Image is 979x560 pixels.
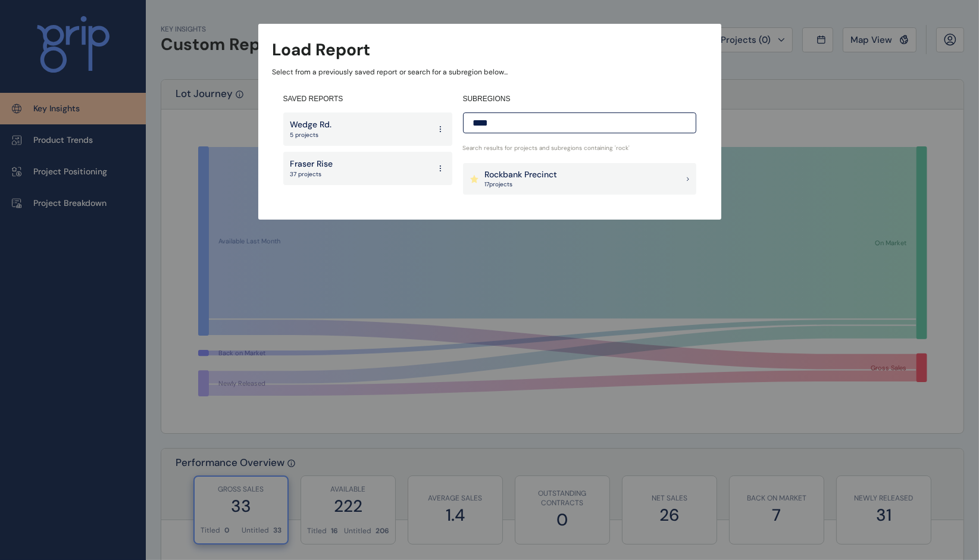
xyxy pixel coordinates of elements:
h3: Load Report [273,38,371,61]
p: 37 projects [290,170,333,179]
p: 5 projects [290,131,332,139]
h4: SAVED REPORTS [283,94,452,104]
p: Rockbank Precinct [485,169,558,181]
p: Select from a previously saved report or search for a subregion below... [273,67,707,77]
p: Search results for projects and subregions containing ' rock ' [463,144,696,152]
p: 17 project s [485,180,558,189]
p: Fraser Rise [290,158,333,170]
p: Wedge Rd. [290,119,332,131]
h4: SUBREGIONS [463,94,696,104]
